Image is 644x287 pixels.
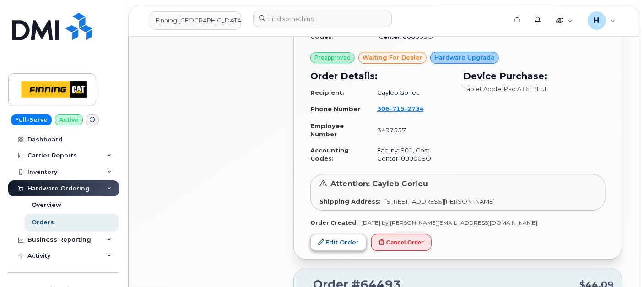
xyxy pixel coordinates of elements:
td: 3497557 [369,118,453,142]
span: , BLUE [530,85,549,92]
span: H [594,15,600,26]
a: 3067152734 [377,105,435,112]
span: 306 [377,105,424,112]
strong: Employee Number [310,122,344,138]
span: waiting for dealer [363,53,422,62]
span: [STREET_ADDRESS][PERSON_NAME] [384,198,495,205]
h3: Device Purchase: [464,69,606,83]
span: Tablet Apple iPad A16 [464,85,530,92]
strong: Shipping Address: [319,198,381,205]
strong: Phone Number [310,105,360,113]
div: hakaur@dminc.com [581,11,622,30]
div: Quicklinks [550,11,579,30]
span: 715 [390,105,405,112]
span: [DATE] by [PERSON_NAME][EMAIL_ADDRESS][DOMAIN_NAME] [361,219,537,226]
h3: Order Details: [310,69,453,83]
strong: Accounting Codes: [310,146,349,162]
span: Preapproved [314,54,351,62]
input: Find something... [253,11,392,27]
td: Cayleb Gorieu [369,85,453,101]
strong: Recipient: [310,89,344,96]
span: Hardware Upgrade [434,53,495,62]
td: Facility: S01, Cost Center: 00000SO [369,142,453,167]
strong: Order Created: [310,219,357,226]
button: Cancel Order [371,234,432,251]
a: Edit Order [310,234,367,251]
a: Finning Canada [150,11,241,30]
span: Attention: Cayleb Gorieu [330,179,428,188]
span: 2734 [405,105,424,112]
strong: Accounting Codes: [310,24,349,40]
